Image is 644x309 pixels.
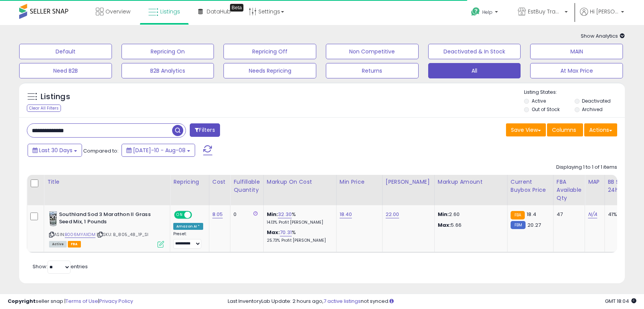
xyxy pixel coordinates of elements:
[584,123,617,136] button: Actions
[49,211,57,226] img: 51pODps0ylL._SL40_.jpg
[532,98,546,104] label: Active
[428,44,521,59] button: Deactivated & In Stock
[190,123,220,137] button: Filters
[68,241,81,248] span: FBA
[278,211,292,218] a: 32.30
[97,231,149,238] span: | SKU: B_805_48_1P_SI
[267,178,333,186] div: Markup on Cost
[19,63,112,78] button: Need B2B
[267,229,280,236] b: Max:
[66,297,98,305] a: Terms of Use
[267,229,330,243] div: %
[557,211,579,218] div: 47
[122,63,214,78] button: B2B Analytics
[528,8,562,15] span: EstBuy Trading
[530,63,623,78] button: At Max Price
[280,229,292,236] a: 70.31
[532,106,560,113] label: Out of Stock
[524,89,624,96] p: Listing States:
[49,211,164,247] div: ASIN:
[122,44,214,59] button: Repricing On
[506,123,546,136] button: Save View
[223,44,316,59] button: Repricing Off
[207,8,231,15] span: DataHub
[605,297,636,305] span: 2025-09-8 18:04 GMT
[588,178,601,186] div: MAP
[228,298,636,305] div: Last InventoryLab Update: 2 hours ago, not synced.
[438,178,504,186] div: Markup Amount
[41,91,70,102] h5: Listings
[608,178,636,194] div: BB Share 24h.
[582,98,611,104] label: Deactivated
[173,223,203,230] div: Amazon AI *
[83,147,118,154] span: Compared to:
[122,144,195,157] button: [DATE]-10 - Aug-08
[105,8,130,15] span: Overview
[8,298,133,305] div: seller snap | |
[340,178,379,186] div: Min Price
[173,231,203,249] div: Preset:
[263,175,336,205] th: The percentage added to the cost of goods (COGS) that forms the calculator for Min & Max prices.
[267,220,330,225] p: 14.13% Profit [PERSON_NAME]
[438,211,449,218] strong: Min:
[438,222,501,229] p: 5.66
[49,241,67,248] span: All listings currently available for purchase on Amazon
[19,44,112,59] button: Default
[590,8,619,15] span: Hi [PERSON_NAME]
[530,44,623,59] button: MAIN
[465,1,506,25] a: Help
[580,8,624,25] a: Hi [PERSON_NAME]
[326,44,419,59] button: Non Competitive
[428,63,521,78] button: All
[482,9,493,15] span: Help
[233,211,257,218] div: 0
[173,178,206,186] div: Repricing
[175,212,184,218] span: ON
[33,263,88,270] span: Show: entries
[267,211,278,218] b: Min:
[65,231,95,238] a: B006MYAXDM
[547,123,583,136] button: Columns
[511,211,525,219] small: FBA
[39,146,72,154] span: Last 30 Days
[326,63,419,78] button: Returns
[267,211,330,225] div: %
[191,212,203,218] span: OFF
[267,238,330,243] p: 25.73% Profit [PERSON_NAME]
[527,211,536,218] span: 18.4
[527,221,541,229] span: 20.27
[133,146,186,154] span: [DATE]-10 - Aug-08
[230,4,243,12] div: Tooltip anchor
[212,178,227,186] div: Cost
[8,297,36,305] strong: Copyright
[588,211,597,218] a: N/A
[340,211,352,218] a: 18.40
[233,178,260,194] div: Fulfillable Quantity
[608,211,633,218] div: 41%
[212,211,223,218] a: 8.05
[471,7,480,17] i: Get Help
[511,178,550,194] div: Current Buybox Price
[581,32,625,40] span: Show Analytics
[386,178,431,186] div: [PERSON_NAME]
[557,178,582,202] div: FBA Available Qty
[99,297,133,305] a: Privacy Policy
[386,211,399,218] a: 22.00
[28,144,82,157] button: Last 30 Days
[552,126,576,134] span: Columns
[160,8,180,15] span: Listings
[582,106,603,113] label: Archived
[223,63,316,78] button: Needs Repricing
[27,105,61,112] div: Clear All Filters
[511,221,526,229] small: FBM
[47,178,167,186] div: Title
[438,211,501,218] p: 2.60
[324,297,361,305] a: 7 active listings
[438,221,451,229] strong: Max:
[59,211,152,227] b: Southland Sod 3 Marathon II Grass Seed Mix, 1 Pounds
[556,164,617,171] div: Displaying 1 to 1 of 1 items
